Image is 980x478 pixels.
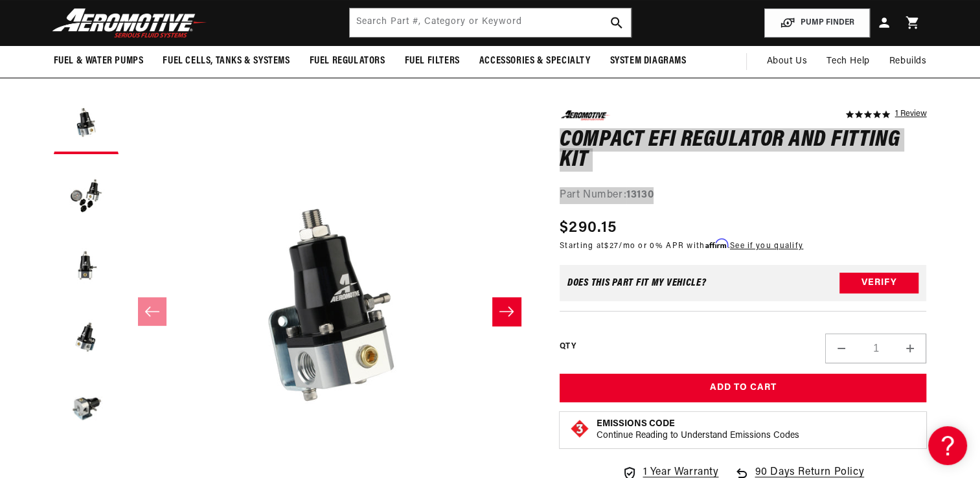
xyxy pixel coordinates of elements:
[350,8,631,37] input: Search by Part Number, Category or Keyword
[560,341,576,352] label: QTY
[597,419,675,429] strong: Emissions Code
[138,297,166,326] button: Slide left
[479,54,591,68] span: Accessories & Specialty
[766,56,807,66] span: About Us
[597,430,799,442] p: Continue Reading to Understand Emissions Codes
[602,8,631,37] button: search button
[54,303,119,368] button: Load image 4 in gallery view
[54,89,119,154] button: Load image 1 in gallery view
[730,242,803,250] a: See if you qualify - Learn more about Affirm Financing (opens in modal)
[560,216,617,240] span: $290.15
[405,54,460,68] span: Fuel Filters
[395,46,470,76] summary: Fuel Filters
[54,54,144,68] span: Fuel & Water Pumps
[153,46,299,76] summary: Fuel Cells, Tanks & Systems
[54,232,119,297] button: Load image 3 in gallery view
[569,418,590,439] img: Emissions code
[54,374,119,439] button: Load image 5 in gallery view
[54,161,119,225] button: Load image 2 in gallery view
[604,242,619,250] span: $27
[880,46,937,77] summary: Rebuilds
[610,54,687,68] span: System Diagrams
[49,8,211,38] img: Aeromotive
[163,54,290,68] span: Fuel Cells, Tanks & Systems
[567,278,707,288] div: Does This part fit My vehicle?
[839,273,918,293] button: Verify
[560,374,927,403] button: Add to Cart
[895,110,926,119] a: 1 reviews
[826,54,869,69] span: Tech Help
[470,46,600,76] summary: Accessories & Specialty
[705,239,728,249] span: Affirm
[310,54,385,68] span: Fuel Regulators
[560,130,927,170] h1: Compact EFI Regulator and Fitting Kit
[560,240,803,252] p: Starting at /mo or 0% APR with .
[600,46,696,76] summary: System Diagrams
[300,46,395,76] summary: Fuel Regulators
[626,189,654,199] strong: 13130
[757,46,817,77] a: About Us
[817,46,879,77] summary: Tech Help
[560,187,927,203] div: Part Number:
[764,8,870,38] button: PUMP FINDER
[492,297,521,326] button: Slide right
[44,46,154,76] summary: Fuel & Water Pumps
[889,54,927,69] span: Rebuilds
[597,418,799,442] button: Emissions CodeContinue Reading to Understand Emissions Codes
